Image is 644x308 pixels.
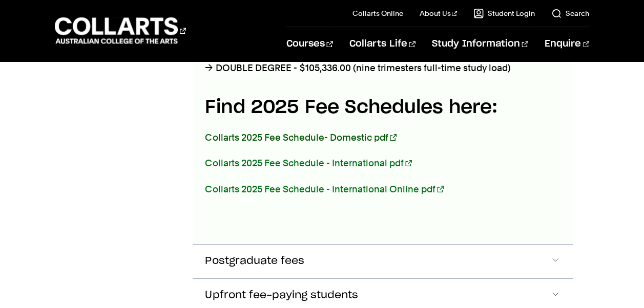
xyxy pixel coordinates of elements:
button: Postgraduate fees [193,245,573,278]
a: Collarts Life [349,27,416,61]
a: Collarts Online [352,8,403,18]
a: Enquire [545,27,589,61]
a: Student Login [473,8,535,18]
a: Collarts 2025 Fee Schedule - International Online pdf [205,184,443,194]
div: Go to homepage [55,16,186,45]
a: Study Information [432,27,528,61]
a: Search [551,8,589,18]
a: Collarts 2025 Fee Schedule - International pdf [205,158,411,168]
a: About Us [420,8,458,18]
span: Upfront fee-paying students [205,290,358,301]
a: Collarts 2025 Fee Schedule- Domestic pdf [205,132,396,143]
span: Postgraduate fees [205,255,304,267]
h4: Find 2025 Fee Schedules here: [205,94,560,121]
a: Courses [286,27,333,61]
p: → DOUBLE DEGREE - $105,336.00 (nine trimesters full-time study load) [205,61,560,75]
